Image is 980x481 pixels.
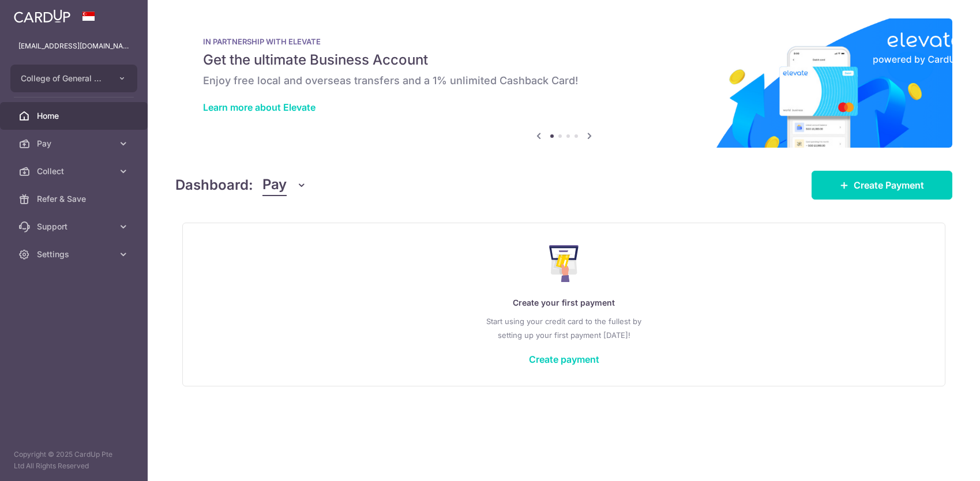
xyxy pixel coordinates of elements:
img: Make Payment [549,245,579,282]
span: Pay [37,138,113,149]
img: CardUp [14,9,70,23]
span: College of General Dental Practitioners ([GEOGRAPHIC_DATA]) [21,73,106,84]
span: Home [37,110,113,122]
p: [EMAIL_ADDRESS][DOMAIN_NAME] [18,40,129,52]
span: Settings [37,249,113,260]
a: Learn more about Elevate [203,102,316,113]
h6: Enjoy free local and overseas transfers and a 1% unlimited Cashback Card! [203,74,925,88]
button: Pay [262,174,307,196]
span: Refer & Save [37,193,113,205]
span: Pay [262,174,287,196]
a: Create Payment [812,171,952,200]
span: Collect [37,166,113,177]
p: IN PARTNERSHIP WITH ELEVATE [203,37,925,46]
h4: Dashboard: [175,175,253,196]
p: Create your first payment [206,296,922,310]
a: Create payment [529,354,599,365]
p: Start using your credit card to the fullest by setting up your first payment [DATE]! [206,314,922,342]
span: Support [37,221,113,232]
span: Create Payment [854,178,924,192]
img: Renovation banner [175,18,952,148]
h5: Get the ultimate Business Account [203,51,925,69]
button: College of General Dental Practitioners ([GEOGRAPHIC_DATA]) [10,65,137,92]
